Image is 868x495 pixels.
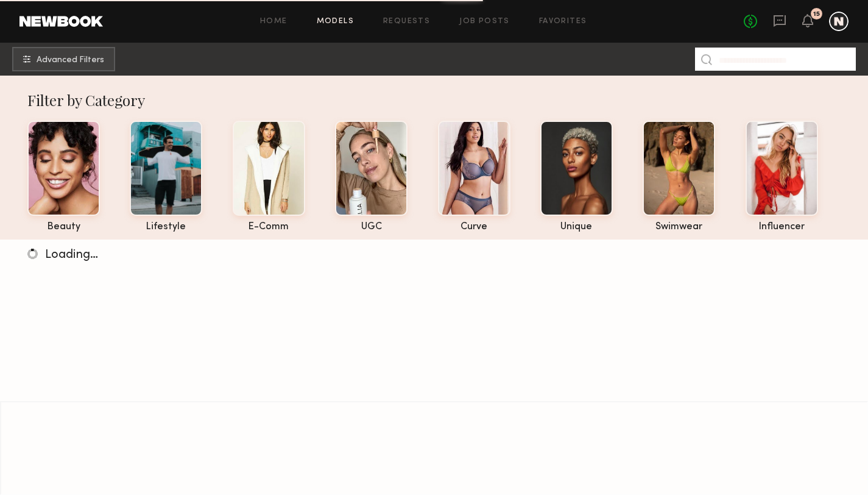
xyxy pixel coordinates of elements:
[539,18,587,26] a: Favorites
[540,222,613,232] div: unique
[438,222,510,232] div: curve
[27,90,853,110] div: Filter by Category
[27,222,100,232] div: beauty
[130,222,202,232] div: lifestyle
[746,222,818,232] div: influencer
[260,18,288,26] a: Home
[317,18,354,26] a: Models
[459,18,510,26] a: Job Posts
[335,222,408,232] div: UGC
[233,222,305,232] div: e-comm
[37,56,104,65] span: Advanced Filters
[45,249,98,261] span: Loading…
[383,18,430,26] a: Requests
[813,11,820,18] div: 15
[12,47,115,71] button: Advanced Filters
[643,222,715,232] div: swimwear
